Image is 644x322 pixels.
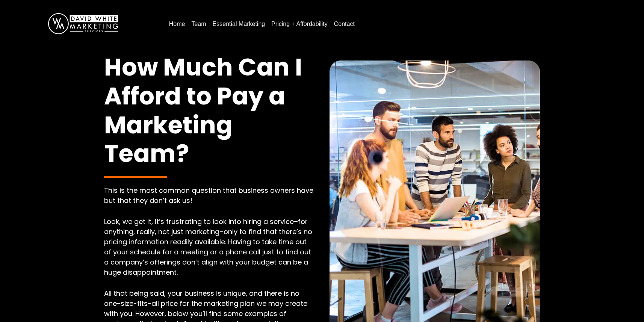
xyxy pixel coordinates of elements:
a: Team [188,18,209,30]
a: DavidWhite-Marketing-Logo [48,20,118,26]
nav: Menu [166,18,629,30]
a: Pricing + Affordability [268,18,331,30]
a: Contact [331,18,358,30]
span: How Much Can I Afford to Pay a Marketing Team? [104,50,302,170]
a: Essential Marketing [210,18,268,30]
img: DavidWhite-Marketing-Logo [48,13,118,34]
p: This is the most common question that business owners have but that they don’t ask us! [104,185,314,206]
a: Home [166,18,188,30]
p: Look, we get it, it’s frustrating to look into hiring a service–for anything, really, not just ma... [104,216,314,277]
